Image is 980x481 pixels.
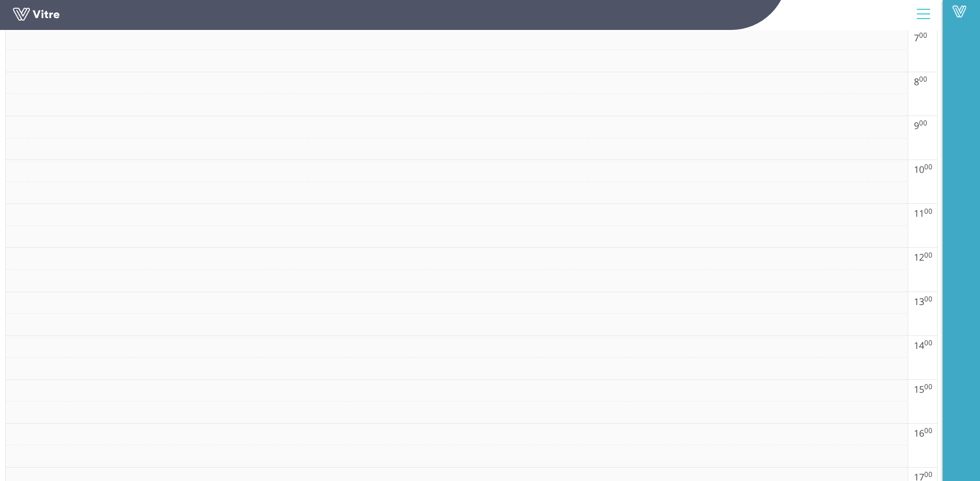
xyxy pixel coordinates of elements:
[908,226,937,248] th: ​
[908,445,937,468] th: ​
[908,402,937,424] th: ​
[914,383,924,395] span: 15
[924,162,932,171] sup: 00
[924,470,932,479] sup: 00
[908,270,937,292] th: ​
[908,314,937,336] th: ​
[924,338,932,347] sup: 00
[924,426,932,435] sup: 00
[914,339,924,351] span: 14
[908,138,937,161] th: ​
[908,94,937,116] th: ​
[924,294,932,303] sup: 00
[919,74,927,84] sup: 00
[914,295,924,308] span: 13
[914,119,919,132] span: 9
[908,358,937,380] th: ​
[908,182,937,204] th: ​
[908,50,937,72] th: ​
[914,427,924,439] span: 16
[924,382,932,391] sup: 00
[924,250,932,260] sup: 00
[914,251,924,263] span: 12
[924,206,932,216] sup: 00
[914,75,919,88] span: 8
[919,30,927,40] sup: 00
[914,31,919,44] span: 7
[919,118,927,127] sup: 00
[914,163,924,175] span: 10
[914,207,924,219] span: 11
